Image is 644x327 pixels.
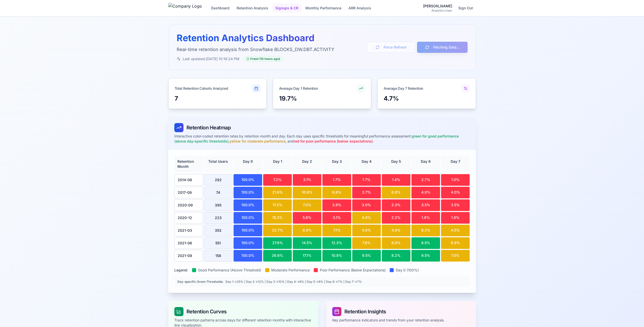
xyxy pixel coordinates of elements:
div: Day 5 [382,156,410,172]
div: 2021-03 DAY1: 22.7% [263,225,292,236]
div: 2020-09 DAY3: 3.8% [322,199,351,211]
div: 2021-06 DAY0: 100.0% [234,237,262,249]
button: Monthly Performance [302,4,344,13]
div: 2021-06 [174,237,203,249]
div: 2020-12 DAY4: 4.9% [352,212,381,224]
span: Moderate Performance [271,268,310,273]
div: 2021-09 DAY0: 100.0% [234,250,262,262]
div: 2021-09 DAY2: 17.1% [293,250,321,262]
button: Sign Out [455,4,476,13]
div: Retention Insights [332,307,470,316]
div: 2021-09 DAY4: 9.5% [352,250,381,262]
div: 2021-03 DAY0: 100.0% [234,225,262,236]
div: 2021-03 [174,225,203,236]
div: 19.7% [279,95,365,103]
span: Day 0 (100%) [396,268,419,273]
button: Dashboard [208,4,233,13]
div: 2021-09 DAY3: 10.8% [322,250,351,262]
div: 223 [204,212,233,224]
div: 2020-12 [174,212,203,224]
div: 2021-09 DAY7: 7.0% [441,250,470,262]
div: 2021-09 DAY1: 26.6% [263,250,292,262]
button: Signups & CR [272,4,301,13]
div: 4.7% [384,95,469,103]
div: Total Retention Cohorts Analyzed [175,86,228,91]
div: 2021-09 DAY5: 8.2% [382,250,410,262]
div: 2014-08 DAY7: 1.0% [441,174,470,186]
div: 7 [175,95,260,103]
h1: Retention Analytics Dashboard [177,33,334,43]
div: 2021-09 [174,250,203,262]
button: ARR Analysis [345,4,374,13]
div: Average Day 7 Retention [384,86,423,91]
div: Day 0 [234,156,262,172]
div: Key performance indicators and trends from your retention analysis. [332,318,470,323]
div: 2017-09 DAY0: 100.0% [234,187,262,198]
div: 2021-03 DAY7: 4.5% [441,225,470,236]
div: 2017-09 DAY4: 2.7% [352,187,381,198]
div: 2020-09 DAY7: 3.5% [441,199,470,211]
span: Last updated: [DATE] 10:18:24 PM [183,56,239,61]
div: Retention Heatmap [174,123,470,132]
p: Real-time retention analysis from Snowflake BLOCKS_DW.DBT.ACTIVITY [177,46,334,53]
div: 2017-09 DAY1: 21.6% [263,187,292,198]
button: Retention Analysis [234,4,271,13]
div: 2020-12 DAY5: 2.2% [382,212,410,224]
div: 2020-12 DAY2: 5.8% [293,212,321,224]
div: 292 [204,174,233,186]
div: Analytics User [423,9,452,13]
div: 2017-09 DAY5: 6.8% [382,187,410,198]
div: Day 7 [441,156,470,172]
div: Day 1 [263,156,292,172]
div: 2014-08 DAY3: 1.7% [322,174,351,186]
div: Total Users [204,156,233,172]
div: 2014-08 DAY0: 100.0% [234,174,262,186]
span: Poor Performance (Below Expectations) [320,268,386,273]
div: 2021-03 DAY2: 8.8% [293,225,321,236]
div: 2021-06 DAY5: 8.0% [382,237,410,249]
div: 2017-09 DAY7: 4.0% [441,187,470,198]
div: 2021-06 DAY2: 14.5% [293,237,321,249]
span: Legend: [174,268,188,273]
span: Good Performance (Above Threshold) [198,268,261,273]
div: 2017-09 DAY2: 10.8% [293,187,321,198]
div: 158 [204,250,233,262]
div: 2020-09 DAY6: 3.5% [411,199,440,211]
div: Average Day 1 Retention [279,86,318,91]
div: 2021-03 DAY5: 4.8% [382,225,410,236]
div: Retention Curves [174,307,312,316]
div: 2021-06 DAY4: 7.6% [352,237,381,249]
div: 2020-12 DAY1: 15.3% [263,212,292,224]
span: yellow for moderate performance [230,139,285,143]
div: 2021-06 DAY3: 12.3% [322,237,351,249]
div: 2020-09 DAY0: 100.0% [234,199,262,211]
div: 2020-12 DAY6: 1.8% [411,212,440,224]
div: 2014-08 DAY5: 1.4% [382,174,410,186]
div: Retention Month [174,156,203,172]
div: 2014-08 DAY1: 7.2% [263,174,292,186]
span: Day 1: ≥25% | Day 2: ≥12% | Day 3: ≥10% | Day 4: ≥8% | Day 5: ≥8% | Day 6: ≥7% | Day 7: ≥7% [225,280,362,284]
div: 551 [204,237,233,249]
div: 2020-09 DAY2: 7.3% [293,199,321,211]
div: 2020-12 DAY7: 1.8% [441,212,470,224]
div: 2020-09 DAY1: 17.2% [263,199,292,211]
span: red for poor performance (below expectations) [294,139,373,143]
div: 2017-09 [174,187,203,198]
div: 353 [204,225,233,236]
div: 2020-09 DAY5: 2.3% [382,199,410,211]
div: Interactive color-coded retention rates by retention month and day. Each day uses specific thresh... [174,134,470,144]
div: 2014-08 DAY4: 1.7% [352,174,381,186]
div: 395 [204,199,233,211]
div: 2021-03 DAY3: 7.1% [322,225,351,236]
div: Day 2 [293,156,321,172]
img: Company Logo [168,3,202,13]
div: 2020-09 [174,199,203,211]
div: [PERSON_NAME] [423,4,452,9]
div: 2014-08 [174,174,203,186]
div: Day 6 [411,156,440,172]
